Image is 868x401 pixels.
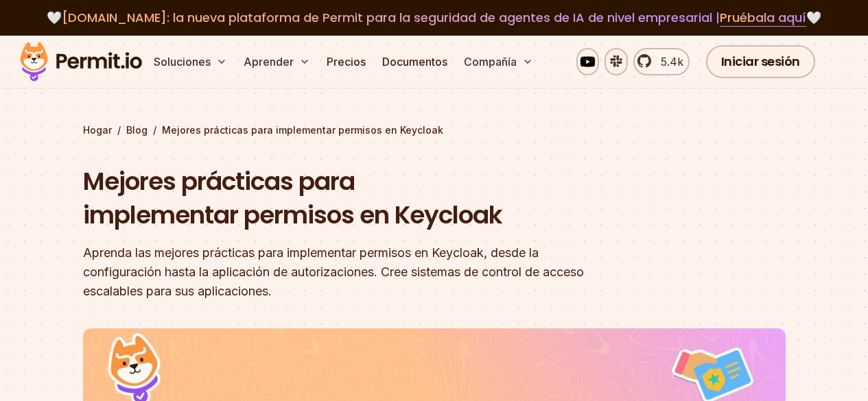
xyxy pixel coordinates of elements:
[720,9,806,26] font: Pruébala aquí
[661,55,683,69] font: 5.4k
[83,245,584,298] font: Aprenda las mejores prácticas para implementar permisos en Keycloak, desde la configuración hasta...
[721,53,800,70] font: Iniciar sesión
[47,9,62,26] font: 🤍
[327,55,366,69] font: Precios
[14,38,148,85] img: Logotipo del permiso
[83,124,112,136] font: Hogar
[62,9,720,26] font: [DOMAIN_NAME]: la nueva plataforma de Permit para la seguridad de agentes de IA de nivel empresar...
[244,55,294,69] font: Aprender
[706,45,815,78] a: Iniciar sesión
[126,123,148,137] a: Blog
[148,48,233,75] button: Soluciones
[238,48,316,75] button: Aprender
[117,124,121,136] font: /
[633,48,689,75] a: 5.4k
[377,48,453,75] a: Documentos
[720,9,806,27] a: Pruébala aquí
[464,55,517,69] font: Compañía
[83,164,502,233] font: Mejores prácticas para implementar permisos en Keycloak
[83,123,112,137] a: Hogar
[321,48,371,75] a: Precios
[458,48,539,75] button: Compañía
[382,55,447,69] font: Documentos
[154,55,211,69] font: Soluciones
[126,124,148,136] font: Blog
[806,9,821,26] font: 🤍
[153,124,156,136] font: /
